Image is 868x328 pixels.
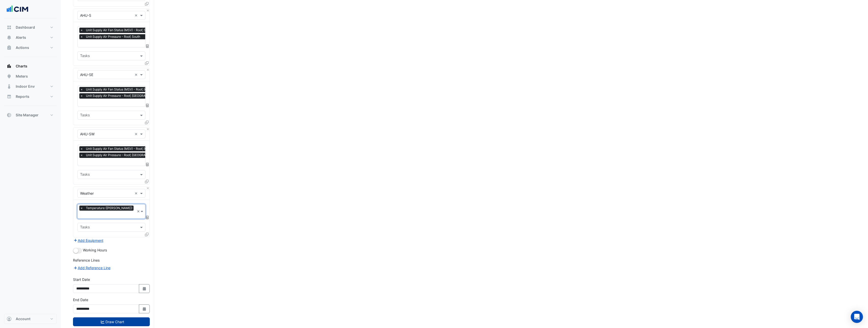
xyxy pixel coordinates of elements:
[4,92,57,102] button: Reports
[79,224,90,231] div: Tasks
[145,215,150,220] span: Choose Function
[142,286,147,291] fa-icon: Select Date
[7,64,12,69] app-icon: Charts
[6,4,29,14] img: Company Logo
[145,179,149,184] span: Clone Favourites and Tasks from this Equipment to other Equipment
[4,71,57,81] button: Meters
[79,34,84,39] span: ×
[16,113,39,118] span: Site Manager
[16,35,26,40] span: Alerts
[85,28,153,33] span: Unit Supply Air Fan Status (MSV) - Roof, South
[73,265,111,271] button: Add Reference Line
[79,146,84,151] span: ×
[79,28,84,33] span: ×
[145,162,150,167] span: Choose Function
[4,22,57,32] button: Dashboard
[145,103,150,107] span: Choose Function
[7,25,12,30] app-icon: Dashboard
[85,146,176,151] span: Unit Supply Air Fan Status (MSV) - Roof, South West
[7,45,12,50] app-icon: Actions
[135,131,139,137] span: Clear
[146,187,150,190] button: Close
[85,153,164,158] span: Unit Supply Air Pressure - Roof, South West
[73,258,100,263] label: Reference Lines
[79,87,84,92] span: ×
[135,13,139,18] span: Clear
[142,307,147,311] fa-icon: Select Date
[73,317,150,326] button: Draw Chart
[79,153,84,158] span: ×
[4,32,57,43] button: Alerts
[85,34,141,39] span: Unit Supply Air Pressure - Roof, South
[85,206,134,211] span: Temperature (Celcius)
[16,45,29,50] span: Actions
[79,53,90,60] div: Tasks
[4,61,57,71] button: Charts
[79,172,90,178] div: Tasks
[73,238,104,243] button: Add Equipment
[851,311,863,323] div: Open Intercom Messenger
[4,81,57,92] button: Indoor Env
[73,277,90,282] label: Start Date
[146,68,150,71] button: Close
[145,2,149,6] span: Clone Favourites and Tasks from this Equipment to other Equipment
[137,209,140,214] span: Clear
[135,191,139,196] span: Clear
[145,61,149,65] span: Clone Favourites and Tasks from this Equipment to other Equipment
[7,94,12,99] app-icon: Reports
[4,110,57,120] button: Site Manager
[16,74,28,79] span: Meters
[7,35,12,40] app-icon: Alerts
[16,94,29,99] span: Reports
[145,232,149,236] span: Clone Favourites and Tasks from this Equipment to other Equipment
[4,314,57,324] button: Account
[146,127,150,131] button: Close
[145,44,150,48] span: Choose Function
[4,43,57,53] button: Actions
[135,72,139,77] span: Clear
[79,206,84,211] span: ×
[7,113,12,118] app-icon: Site Manager
[16,84,35,89] span: Indoor Env
[146,9,150,12] button: Close
[85,87,176,92] span: Unit Supply Air Fan Status (MSV) - Roof, South East
[73,297,88,302] label: End Date
[145,120,149,124] span: Clone Favourites and Tasks from this Equipment to other Equipment
[16,64,27,69] span: Charts
[83,248,107,252] span: Working Hours
[79,93,84,98] span: ×
[79,112,90,119] div: Tasks
[16,25,35,30] span: Dashboard
[7,74,12,79] app-icon: Meters
[16,316,30,321] span: Account
[7,84,12,89] app-icon: Indoor Env
[85,93,164,98] span: Unit Supply Air Pressure - Roof, South East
